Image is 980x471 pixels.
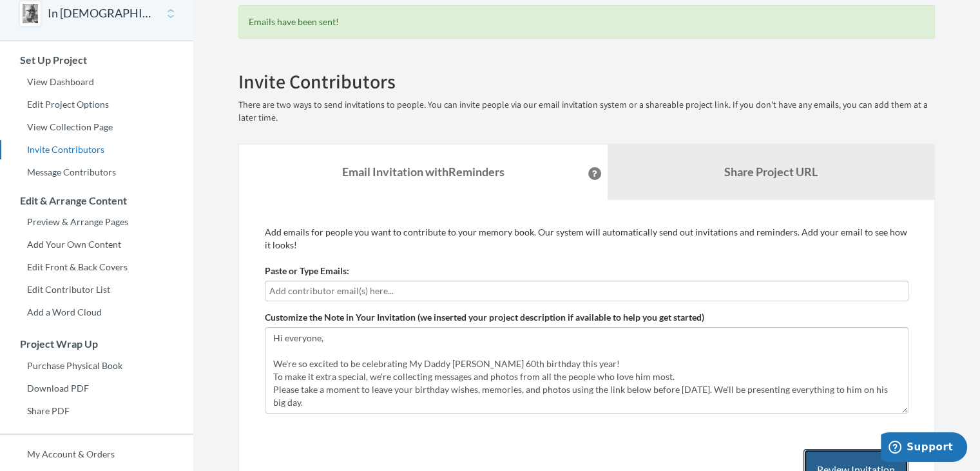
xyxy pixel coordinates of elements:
label: Paste or Type Emails: [265,265,349,277]
b: Share Project URL [724,165,818,179]
h3: Edit & Arrange Content [1,195,193,206]
iframe: Opens a widget where you can chat to one of our agents [881,432,967,465]
input: Add contributor email(s) here... [269,284,904,298]
p: Add emails for people you want to contribute to your memory book. Our system will automatically s... [265,226,908,252]
p: There are two ways to send invitations to people. You can invite people via our email invitation ... [238,99,935,125]
textarea: Hi everyone, We're so excited to be celebrating My Daddy [PERSON_NAME] 60th birthday this year! T... [265,327,908,414]
label: Customize the Note in Your Invitation (we inserted your project description if available to help ... [265,311,704,324]
div: Emails have been sent! [238,5,935,39]
button: In [DEMOGRAPHIC_DATA]'s Faithfulness: 60 Years of Blessings and Legacy [48,5,152,22]
h2: Invite Contributors [238,71,935,92]
h3: Project Wrap Up [1,338,193,350]
h3: Set Up Project [1,54,193,66]
strong: Email Invitation with Reminders [342,165,504,179]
